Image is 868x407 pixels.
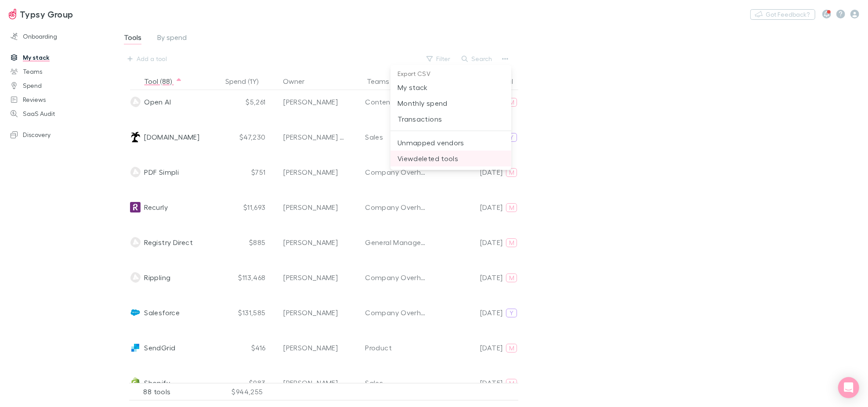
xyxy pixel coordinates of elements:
[398,153,504,164] span: View deleted tools
[398,82,504,93] span: My stack
[838,377,859,398] div: Open Intercom Messenger
[391,68,511,79] p: Export CSV
[398,137,504,148] span: Unmapped vendors
[398,114,504,124] span: Transactions
[398,98,504,108] span: Monthly spend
